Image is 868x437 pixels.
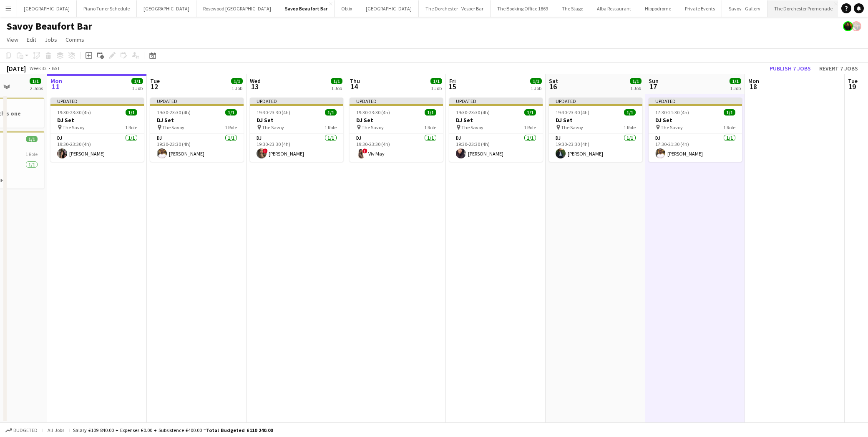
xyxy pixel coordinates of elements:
span: 1/1 [430,78,442,84]
div: Updated [449,98,543,104]
span: 19:30-23:30 (4h) [456,109,490,116]
span: 1/1 [624,109,636,116]
app-card-role: DJ1/117:30-21:30 (4h)[PERSON_NAME] [649,133,742,162]
span: 19:30-23:30 (4h) [257,109,290,116]
button: The Booking Office 1869 [491,0,555,17]
span: Tue [848,77,858,85]
span: 11 [49,82,62,91]
div: Updated [549,98,642,104]
span: 1/1 [26,136,38,142]
h3: DJ Set [649,116,742,124]
button: Private Events [678,0,722,17]
app-job-card: Updated19:30-23:30 (4h)1/1DJ Set The Savoy1 RoleDJ1/119:30-23:30 (4h)[PERSON_NAME] [150,98,244,162]
span: Mon [50,77,62,85]
a: Edit [23,34,40,45]
button: The Dorchester - Vesper Bar [419,0,491,17]
button: Oblix [335,0,359,17]
span: Mon [748,77,759,85]
button: Savoy - Gallery [722,0,767,17]
span: 1/1 [524,109,536,116]
app-card-role: DJ1/119:30-23:30 (4h)![PERSON_NAME] [250,133,343,162]
div: Updated [350,98,443,104]
span: 19:30-23:30 (4h) [556,109,589,116]
span: ! [263,148,268,153]
app-job-card: Updated19:30-23:30 (4h)1/1DJ Set The Savoy1 RoleDJ1/119:30-23:30 (4h)[PERSON_NAME] [549,98,642,162]
span: 12 [149,82,160,91]
span: 15 [448,82,456,91]
span: 1/1 [325,109,337,116]
div: Salary £109 840.00 + Expenses £0.00 + Subsistence £400.00 = [73,427,273,433]
span: The Savoy [63,124,85,131]
span: 1/1 [30,78,41,84]
app-card-role: DJ1/119:30-23:30 (4h)[PERSON_NAME] [549,133,642,162]
span: Tue [150,77,160,85]
a: View [3,34,22,45]
button: Revert 7 jobs [816,63,861,74]
h3: DJ Set [250,116,343,124]
div: 2 Jobs [30,85,43,91]
span: 19:30-23:30 (4h) [57,109,91,116]
span: Fri [449,77,456,85]
button: Savoy Beaufort Bar [278,0,335,17]
span: Budgeted [13,427,38,433]
app-job-card: Updated19:30-23:30 (4h)1/1DJ Set The Savoy1 RoleDJ1/119:30-23:30 (4h)!Viv May [350,98,443,162]
span: 1 Role [125,124,137,131]
h3: DJ Set [350,116,443,124]
button: Budgeted [4,426,39,435]
span: 1/1 [724,109,735,116]
div: 1 Job [132,85,143,91]
span: 19:30-23:30 (4h) [356,109,390,116]
div: Updated [150,98,244,104]
span: 1 Role [325,124,337,131]
span: The Savoy [661,124,683,131]
span: 19 [847,82,858,91]
app-card-role: DJ1/119:30-23:30 (4h)[PERSON_NAME] [150,133,244,162]
span: 1/1 [630,78,642,84]
button: The Stage [555,0,590,17]
span: Wed [250,77,261,85]
div: [DATE] [7,64,26,73]
span: The Savoy [561,124,583,131]
span: 1/1 [231,78,243,84]
button: Alba Restaurant [590,0,638,17]
div: 1 Job [231,85,242,91]
span: 1/1 [730,78,741,84]
div: BST [52,65,60,71]
span: 1 Role [723,124,735,131]
span: 18 [747,82,759,91]
span: 1 Role [624,124,636,131]
div: 1 Job [531,85,541,91]
button: Publish 7 jobs [766,63,814,74]
app-job-card: Updated17:30-21:30 (4h)1/1DJ Set The Savoy1 RoleDJ1/117:30-21:30 (4h)[PERSON_NAME] [649,98,742,162]
div: Updated19:30-23:30 (4h)1/1DJ Set The Savoy1 RoleDJ1/119:30-23:30 (4h)[PERSON_NAME] [50,98,144,162]
app-card-role: DJ1/119:30-23:30 (4h)!Viv May [350,133,443,162]
div: 1 Job [630,85,641,91]
div: 1 Job [331,85,342,91]
span: 1/1 [126,109,137,116]
h3: DJ Set [50,116,144,124]
span: Thu [350,77,360,85]
app-card-role: DJ1/119:30-23:30 (4h)[PERSON_NAME] [50,133,144,162]
app-user-avatar: Celine Amara [843,21,853,31]
span: 14 [348,82,360,91]
div: 1 Job [431,85,442,91]
h1: Savoy Beaufort Bar [7,20,92,33]
h3: DJ Set [449,116,543,124]
span: The Savoy [461,124,483,131]
h3: DJ Set [150,116,244,124]
div: 1 Job [730,85,741,91]
span: 1/1 [425,109,436,116]
button: Rosewood [GEOGRAPHIC_DATA] [196,0,278,17]
button: [GEOGRAPHIC_DATA] [137,0,196,17]
span: Jobs [45,36,57,43]
span: Edit [27,36,36,43]
span: 1 Role [424,124,436,131]
app-job-card: Updated19:30-23:30 (4h)1/1DJ Set The Savoy1 RoleDJ1/119:30-23:30 (4h)[PERSON_NAME] [449,98,543,162]
button: The Dorchester Promenade [767,0,840,17]
span: 1 Role [524,124,536,131]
